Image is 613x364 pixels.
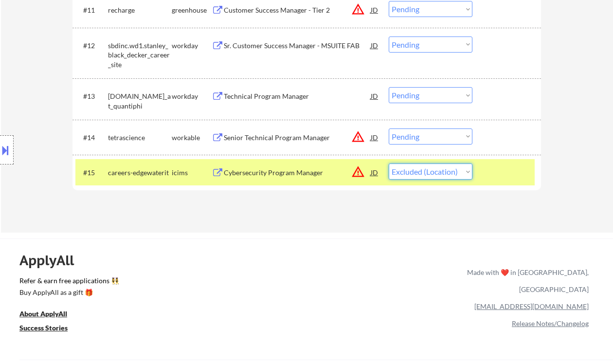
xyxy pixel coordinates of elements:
[108,5,172,15] div: recharge
[474,302,589,310] a: [EMAIL_ADDRESS][DOMAIN_NAME]
[19,252,85,269] div: ApplyAll
[172,5,212,15] div: greenhouse
[370,1,379,18] div: JD
[370,128,379,146] div: JD
[172,41,212,51] div: workday
[19,289,117,296] div: Buy ApplyAll as a gift 🎁
[224,133,371,143] div: Senior Technical Program Manager
[463,264,589,298] div: Made with ❤️ in [GEOGRAPHIC_DATA], [GEOGRAPHIC_DATA]
[172,133,212,143] div: workable
[224,5,371,15] div: Customer Success Manager - Tier 2
[512,319,589,328] a: Release Notes/Changelog
[19,309,81,321] a: About ApplyAll
[351,2,365,16] button: warning_amber
[19,288,117,300] a: Buy ApplyAll as a gift 🎁
[370,36,379,54] div: JD
[224,41,371,51] div: Sr. Customer Success Manager - MSUITE FAB
[351,130,365,144] button: warning_amber
[83,5,100,15] div: #11
[370,164,379,181] div: JD
[83,41,100,51] div: #12
[370,87,379,105] div: JD
[19,323,81,335] a: Success Stories
[224,168,371,178] div: Cybersecurity Program Manager
[19,277,264,288] a: Refer & earn free applications 👯‍♀️
[224,91,371,101] div: Technical Program Manager
[172,91,212,101] div: workday
[351,165,365,179] button: warning_amber
[172,168,212,178] div: icims
[19,309,67,318] u: About ApplyAll
[19,324,68,332] u: Success Stories
[108,41,172,70] div: sbdinc.wd1.stanley_black_decker_career_site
